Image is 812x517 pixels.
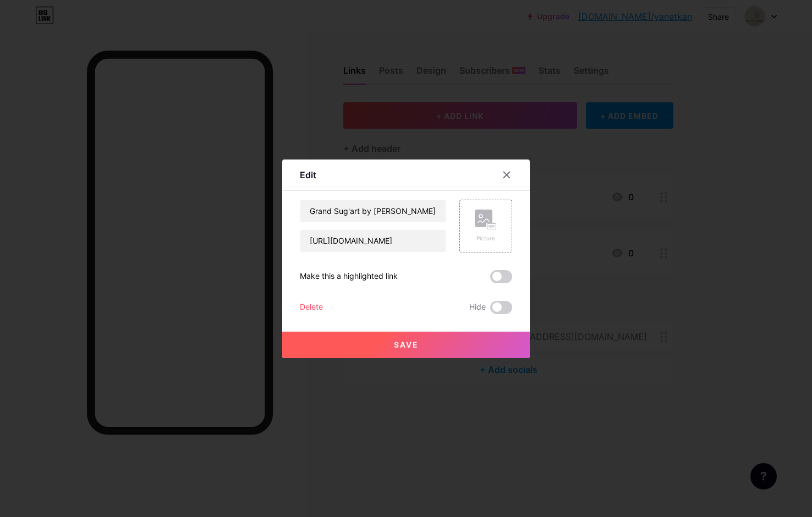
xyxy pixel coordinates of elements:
[300,301,323,314] div: Delete
[300,270,398,283] div: Make this a highlighted link
[282,332,530,358] button: Save
[469,301,486,314] span: Hide
[394,340,419,349] span: Save
[475,234,497,243] div: Picture
[300,168,316,182] div: Edit
[300,230,446,252] input: URL
[300,200,446,222] input: Title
